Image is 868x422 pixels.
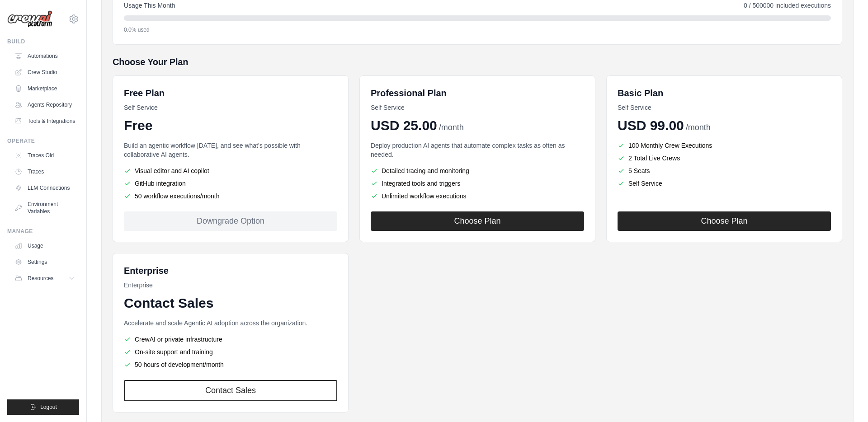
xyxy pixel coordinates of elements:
a: LLM Connections [11,181,79,195]
a: Traces Old [11,148,79,163]
p: Accelerate and scale Agentic AI adoption across the organization. [124,319,337,328]
p: Self Service [124,103,337,112]
h6: Professional Plan [371,87,447,99]
button: Choose Plan [618,211,831,231]
h6: Basic Plan [618,87,663,99]
p: Build an agentic workflow [DATE], and see what's possible with collaborative AI agents. [124,141,337,159]
h6: Enterprise [124,264,337,277]
p: Self Service [618,103,831,112]
p: Deploy production AI agents that automate complex tasks as often as needed. [371,141,584,159]
div: Contact Sales [124,295,337,311]
li: 50 hours of development/month [124,360,337,369]
iframe: Chat Widget [823,379,868,422]
a: Crew Studio [11,65,79,80]
p: Self Service [371,103,584,112]
li: 100 Monthly Crew Executions [618,141,831,150]
a: Tools & Integrations [11,114,79,128]
span: 0 / 500000 included executions [744,1,831,10]
a: Usage [11,239,79,253]
li: Visual editor and AI copilot [124,166,337,175]
a: Traces [11,164,79,179]
a: Settings [11,255,79,269]
a: Agents Repository [11,98,79,112]
li: 50 workflow executions/month [124,192,337,201]
h6: Free Plan [124,87,165,99]
li: Unlimited workflow executions [371,192,584,201]
p: Enterprise [124,281,337,290]
li: GitHub integration [124,179,337,188]
span: USD 25.00 [371,117,437,134]
h5: Choose Your Plan [113,56,842,68]
li: 5 Seats [618,166,831,175]
li: 2 Total Live Crews [618,154,831,163]
div: Downgrade Option [124,211,337,231]
span: 0.0% used [124,26,150,33]
li: Integrated tools and triggers [371,179,584,188]
div: Operate [7,137,79,145]
span: Resources [28,275,53,282]
li: On-site support and training [124,347,337,356]
div: Manage [7,228,79,235]
li: CrewAI or private infrastructure [124,335,337,344]
span: USD 99.00 [618,117,684,134]
button: Choose Plan [371,211,584,231]
span: Logout [40,403,57,411]
a: Contact Sales [124,380,337,401]
span: /month [439,122,464,134]
div: Free [124,117,337,134]
span: /month [686,122,711,134]
div: Build [7,38,79,45]
button: Resources [11,271,79,286]
a: Automations [11,49,79,63]
li: Self Service [618,179,831,188]
img: Logo [7,10,52,28]
li: Detailed tracing and monitoring [371,166,584,175]
a: Marketplace [11,81,79,96]
span: Usage This Month [124,1,175,10]
button: Logout [7,399,79,415]
a: Environment Variables [11,197,79,219]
